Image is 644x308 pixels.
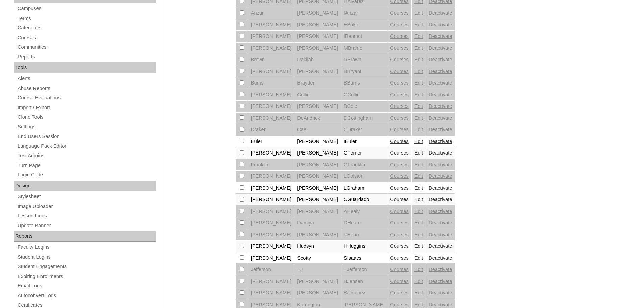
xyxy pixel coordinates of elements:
a: Edit [414,92,423,97]
td: BJimenez [341,287,387,299]
div: Reports [14,231,156,242]
td: Anzar [248,7,294,19]
a: Courses [390,197,409,202]
a: Deactivate [429,279,452,284]
a: Abuse Reports [17,84,156,93]
td: GFranklin [341,159,387,171]
a: Deactivate [429,150,452,156]
a: Student Logins [17,253,156,261]
a: Courses [390,243,409,249]
td: [PERSON_NAME] [294,183,341,194]
td: [PERSON_NAME] [294,206,341,217]
a: Deactivate [429,162,452,167]
a: Edit [414,255,423,261]
td: SIsaacs [341,253,387,264]
td: [PERSON_NAME] [248,43,294,54]
a: Student Engagements [17,262,156,271]
a: Terms [17,14,156,23]
a: Edit [414,150,423,156]
a: Courses [390,45,409,51]
a: Deactivate [429,22,452,27]
td: BCole [341,101,387,112]
td: BBryant [341,66,387,77]
td: KHearn [341,229,387,241]
div: Tools [14,62,156,73]
td: [PERSON_NAME] [248,19,294,31]
a: Courses [390,10,409,16]
a: Edit [414,197,423,202]
a: Courses [390,69,409,74]
a: Courses [390,57,409,62]
td: Brown [248,54,294,66]
a: Courses [390,22,409,27]
a: Edit [414,103,423,109]
a: Edit [414,232,423,237]
a: Reports [17,53,156,61]
td: [PERSON_NAME] [294,229,341,241]
td: TJ [294,264,341,276]
td: [PERSON_NAME] [294,101,341,112]
a: Language Pack Editor [17,142,156,150]
a: Deactivate [429,173,452,179]
td: [PERSON_NAME] [294,159,341,171]
td: DeAndrick [294,113,341,124]
td: Hudsyn [294,241,341,252]
a: Deactivate [429,69,452,74]
td: CFerrier [341,147,387,159]
a: Edit [414,267,423,272]
td: LGraham [341,183,387,194]
td: [PERSON_NAME] [294,7,341,19]
td: [PERSON_NAME] [248,229,294,241]
a: Image Uploader [17,202,156,211]
a: Deactivate [429,243,452,249]
a: Deactivate [429,185,452,191]
a: Edit [414,33,423,39]
a: Courses [390,33,409,39]
td: IEuler [341,136,387,147]
a: Settings [17,123,156,131]
td: [PERSON_NAME] [248,89,294,101]
a: Courses [17,33,156,42]
a: Courses [390,232,409,237]
a: Courses [390,255,409,261]
a: Courses [390,162,409,167]
a: Deactivate [429,92,452,97]
a: Courses [390,209,409,214]
td: Scotty [294,253,341,264]
td: HHuggins [341,241,387,252]
div: Design [14,181,156,191]
td: [PERSON_NAME] [248,217,294,229]
a: Edit [414,10,423,16]
a: Edit [414,57,423,62]
a: Deactivate [429,290,452,295]
td: [PERSON_NAME] [248,241,294,252]
a: Deactivate [429,302,452,307]
td: AHealy [341,206,387,217]
td: [PERSON_NAME] [248,287,294,299]
a: Turn Page [17,161,156,170]
td: [PERSON_NAME] [294,194,341,206]
a: Import / Export [17,103,156,112]
a: Course Evaluations [17,94,156,102]
a: Courses [390,92,409,97]
a: Courses [390,103,409,109]
a: Autoconvert Logs [17,291,156,300]
a: Deactivate [429,209,452,214]
a: Expiring Enrollments [17,272,156,281]
td: Jefferson [248,264,294,276]
a: Edit [414,302,423,307]
a: Courses [390,127,409,132]
td: DHearn [341,217,387,229]
td: [PERSON_NAME] [248,66,294,77]
a: Courses [390,302,409,307]
a: Deactivate [429,220,452,226]
a: Courses [390,139,409,144]
td: [PERSON_NAME] [294,287,341,299]
a: Email Logs [17,282,156,290]
td: [PERSON_NAME] [248,206,294,217]
a: Faculty Logins [17,243,156,252]
a: Campuses [17,4,156,13]
a: Alerts [17,74,156,83]
a: Deactivate [429,33,452,39]
a: Courses [390,290,409,295]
